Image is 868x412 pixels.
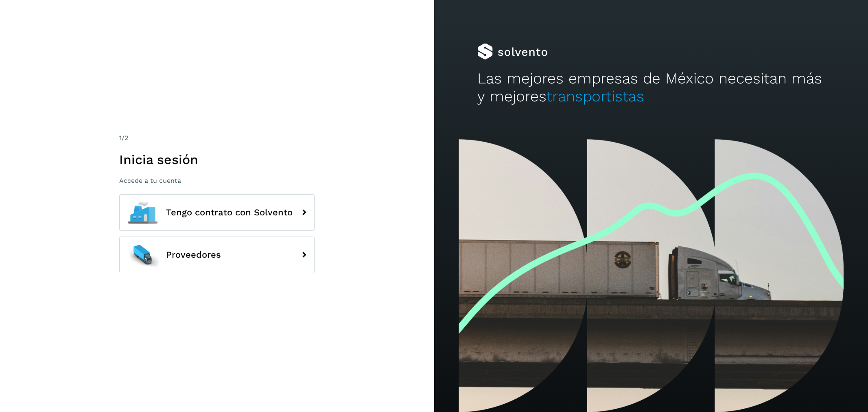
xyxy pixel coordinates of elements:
[119,133,315,143] div: /2
[119,134,122,142] span: 1
[119,152,315,167] h1: Inicia sesión
[119,237,315,273] button: Proveedores
[477,70,824,106] h2: Las mejores empresas de México necesitan más y mejores
[119,194,315,231] button: Tengo contrato con Solvento
[547,88,644,105] span: transportistas
[166,250,221,260] span: Proveedores
[166,208,293,217] span: Tengo contrato con Solvento
[119,177,315,184] p: Accede a tu cuenta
